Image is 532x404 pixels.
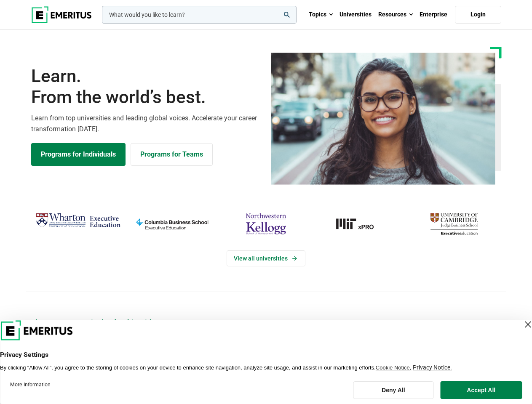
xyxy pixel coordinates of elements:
a: View Universities [227,250,305,266]
img: northwestern-kellogg [223,210,309,238]
p: Elevate your C-suite leadership with [31,317,501,328]
img: Wharton Executive Education [35,210,121,231]
a: Explore Programs [31,143,126,166]
a: Explore for Business [131,143,213,166]
span: From the world’s best. [31,87,261,108]
a: MIT-xPRO [317,210,403,238]
img: Learn from the world's best [271,53,495,185]
img: columbia-business-school [129,210,215,238]
img: cambridge-judge-business-school [411,210,497,238]
img: MIT xPRO [317,210,403,238]
h1: Learn. [31,66,261,108]
a: Login [455,6,501,24]
input: woocommerce-product-search-field-0 [102,6,297,24]
p: Learn from top universities and leading global voices. Accelerate your career transformation [DATE]. [31,113,261,134]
